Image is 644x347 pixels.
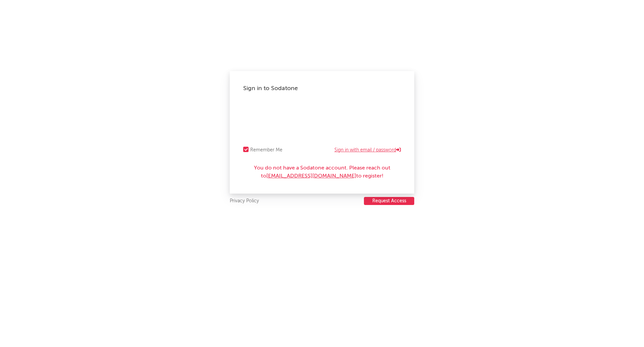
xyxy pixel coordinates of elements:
div: Sign in to Sodatone [243,84,401,92]
button: Request Access [364,197,414,205]
div: You do not have a Sodatone account. Please reach out to to register! [243,164,401,180]
div: Remember Me [250,146,282,154]
a: Privacy Policy [230,197,259,205]
a: Request Access [364,197,414,205]
a: [EMAIL_ADDRESS][DOMAIN_NAME] [266,173,356,179]
a: Sign in with email / password [334,146,401,154]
